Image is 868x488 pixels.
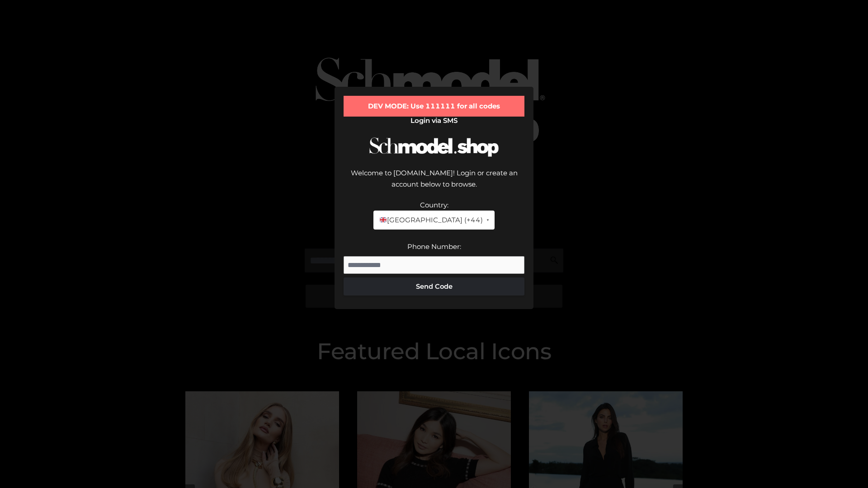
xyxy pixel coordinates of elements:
span: [GEOGRAPHIC_DATA] (+44) [379,214,482,226]
label: Country: [420,201,448,209]
h2: Login via SMS [344,117,524,125]
img: Schmodel Logo [366,129,502,165]
img: 🇬🇧 [380,216,387,223]
label: Phone Number: [407,242,461,251]
button: Send Code [344,277,524,296]
div: Welcome to [DOMAIN_NAME]! Login or create an account below to browse. [344,167,524,199]
div: DEV MODE: Use 111111 for all codes [344,96,524,117]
